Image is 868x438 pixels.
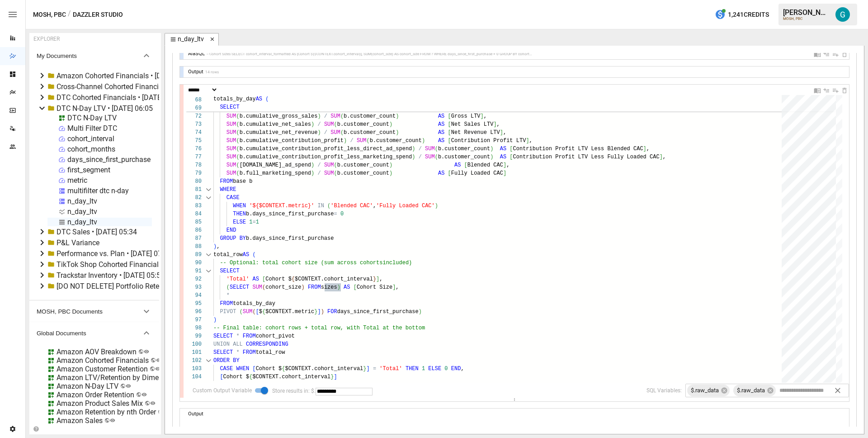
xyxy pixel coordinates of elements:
div: 81 [185,186,202,194]
div: Insert Cell Below [832,86,839,94]
div: n_day_ltv [67,197,97,205]
div: Delete Cell [841,49,848,58]
div: 92 [185,275,202,283]
div: n_day_ltv [67,207,97,216]
div: 82 [185,194,202,202]
span: } [314,309,317,315]
div: Amazon Product Sales Mix [57,399,143,408]
span: AS [252,276,259,282]
span: -- Optional: total cohort size (sum across cohorts [220,260,382,266]
span: b.cumulative_net_revenue [240,129,318,136]
span: Cohort Size [357,284,392,290]
span: , [529,138,533,144]
span: [DOMAIN_NAME]_ad_spend [240,162,311,168]
span: b.cumulative_net_sales [240,121,311,128]
span: SUM [324,162,334,168]
div: DTC Sales • [DATE] 05:34 [57,228,137,236]
span: = [252,219,255,225]
span: ) [435,203,438,209]
span: ( [236,154,239,160]
span: / [317,170,321,176]
svg: Public [150,400,156,406]
div: 87 [185,234,202,243]
span: SUM [324,170,334,176]
span: SUM [425,154,435,160]
span: ) [213,317,217,323]
span: , [396,284,399,290]
div: Performance vs. Plan • [DATE] 07:38 [57,249,172,258]
div: 96 [185,308,202,316]
span: ) [317,129,321,136]
span: ( [240,309,243,315]
span: 'Blended CAC' [330,203,373,209]
span: SUM [330,129,340,136]
div: Documentation [814,86,821,94]
div: DTC N-Day LTV • [DATE] 06:05 [57,104,153,113]
span: ) [311,162,314,168]
label: Store results in: $. [272,388,316,394]
span: = [334,211,337,217]
span: ( [327,203,330,209]
span: Contribution Profit LTV Less Fully Loaded CAC [513,154,660,160]
div: Amazon Cohorted Financials [57,356,149,365]
span: } [373,276,376,282]
span: 68 [185,96,202,104]
span: b.full_marketing_spend [240,170,311,176]
button: Global Documents [29,322,159,344]
button: n_day_ltv [165,33,219,46]
span: SELECT [230,284,249,290]
span: GROUP [220,235,236,242]
span: SUM [425,146,435,152]
span: SUM [357,138,367,144]
span: AS [438,138,444,144]
span: 69 [185,104,202,112]
div: cohort_months [67,145,115,153]
span: ( [236,162,239,168]
span: SUM [324,121,334,128]
span: ( [236,121,239,128]
div: 90 [185,259,202,267]
span: / [317,162,321,168]
span: [ [448,129,451,136]
div: MOSH, PBC [783,17,830,21]
div: $.raw_data [687,385,730,396]
span: ) [321,309,324,315]
span: , [506,162,509,168]
span: , [217,243,220,250]
div: Cross-Channel Cohorted Financials by Customer • [DATE] 02:40 [57,82,257,91]
div: AlaSQL [186,51,207,57]
div: 14 rows [205,70,219,74]
span: SUM [226,121,236,128]
span: ( [265,96,269,102]
div: EXPLORER [33,36,60,42]
span: ) [301,284,304,290]
div: Trackstar Inventory • [DATE] 05:57 [57,271,165,280]
span: included) [382,260,412,266]
span: b.customer_count [438,146,490,152]
span: ) [412,154,415,160]
span: My Documents [37,52,141,59]
div: [PERSON_NAME] [783,8,830,17]
span: ( [334,170,337,176]
span: 1 [249,219,252,225]
span: ( [226,284,230,290]
span: SUM [243,309,253,315]
span: totals_by_day [213,96,256,102]
svg: Public [126,383,131,389]
span: / [419,154,422,160]
div: 95 [185,300,202,308]
button: Clear [831,384,844,397]
div: P&L Variance [57,238,99,247]
svg: Public [156,357,161,363]
span: ] [526,138,529,144]
span: SUM [226,138,236,144]
span: AS [438,129,444,136]
span: ( [334,162,337,168]
span: SUM [226,162,236,168]
span: $ [259,309,262,315]
span: ( [435,146,438,152]
span: [ [464,162,467,168]
span: SUM [226,170,236,176]
span: ( [236,170,239,176]
span: b.cumulative_contribution_profit_less_direct_ad_sp [240,146,402,152]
